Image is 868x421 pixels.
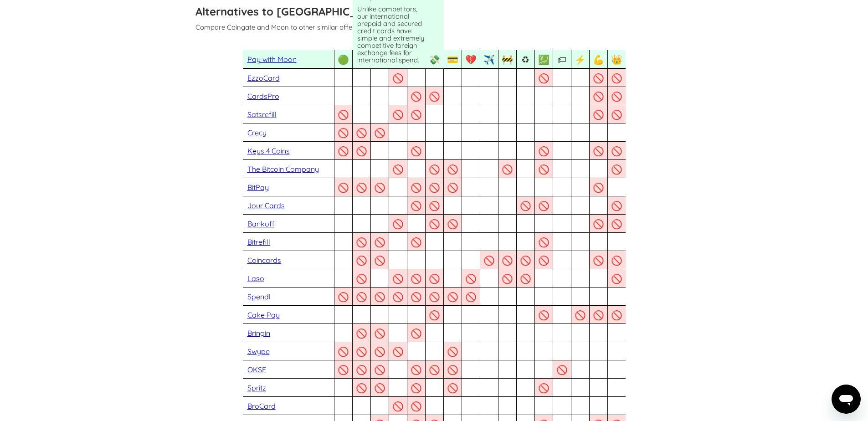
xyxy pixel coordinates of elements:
[247,92,279,101] a: CardsPro
[247,73,280,82] a: EzzoCard
[247,183,269,192] a: BitPay
[247,164,319,174] a: The Bitcoin Company
[247,310,280,319] a: Cake Pay
[247,55,297,64] a: Pay with Moon
[247,401,276,411] a: BroCard
[247,201,285,210] a: Jour Cards
[429,54,440,65] div: 💸
[195,5,673,18] h3: Alternatives to [GEOGRAPHIC_DATA]
[247,128,267,137] a: Crecy
[247,146,290,155] a: Keys 4 Coins
[832,385,861,414] iframe: Button to launch messaging window
[247,292,271,301] a: Spendl
[247,237,270,246] a: Bitrefill
[247,110,277,119] a: Satsrefill
[247,365,266,374] a: OKSE
[247,219,275,228] a: Bankoff
[247,256,281,265] a: Coincards
[247,383,266,392] a: Spritz
[247,274,264,283] a: Laso
[247,329,270,338] a: Bringin
[195,23,673,32] p: Compare Coingate and Moon to other similar offerings:
[357,5,439,64] p: Unlike competitors, our international prepaid and secured credit cards have simple and extremely ...
[247,347,270,356] a: Swype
